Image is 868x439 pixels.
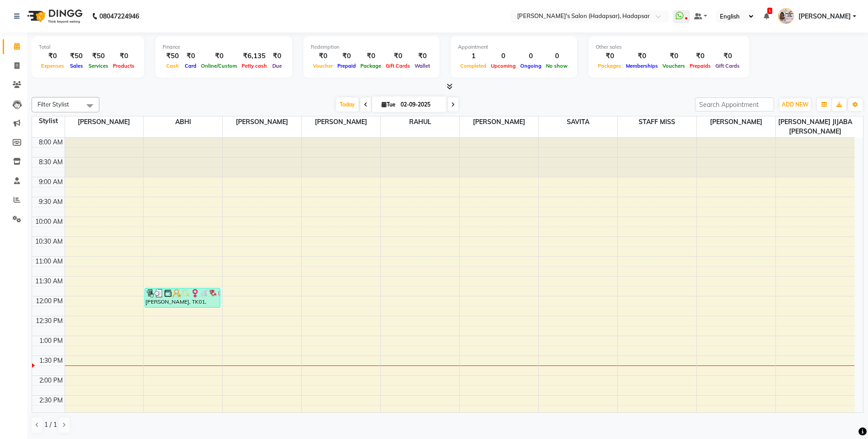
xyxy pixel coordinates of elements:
[379,101,398,108] span: Tue
[182,63,199,69] span: Card
[111,51,137,61] div: ₹0
[336,97,359,111] span: Today
[33,277,65,286] div: 11:30 AM
[65,116,144,128] span: [PERSON_NAME]
[86,63,111,69] span: Services
[460,116,538,128] span: [PERSON_NAME]
[111,63,137,69] span: Products
[164,63,181,69] span: Cash
[458,51,489,61] div: 1
[44,420,57,430] span: 1 / 1
[398,98,443,111] input: 2025-09-02
[269,51,285,61] div: ₹0
[798,12,851,21] span: [PERSON_NAME]
[99,4,139,29] b: 08047224946
[23,4,85,29] img: logo
[33,257,65,266] div: 11:00 AM
[687,63,713,69] span: Prepaids
[37,157,65,167] div: 8:30 AM
[358,51,383,61] div: ₹0
[33,217,65,226] div: 10:00 AM
[86,51,111,61] div: ₹50
[239,51,269,61] div: ₹6,135
[383,51,412,61] div: ₹0
[412,51,432,61] div: ₹0
[624,51,660,61] div: ₹0
[37,336,65,346] div: 1:00 PM
[358,63,383,69] span: Package
[596,51,624,61] div: ₹0
[37,177,65,187] div: 9:00 AM
[32,116,65,126] div: Stylist
[764,12,769,20] a: 1
[660,63,687,69] span: Vouchers
[37,138,65,147] div: 8:00 AM
[618,116,696,128] span: STAFF MISS
[412,63,432,69] span: Wallet
[697,116,775,128] span: [PERSON_NAME]
[695,97,774,111] input: Search Appointment
[624,63,660,69] span: Memberships
[163,43,285,51] div: Finance
[544,51,570,61] div: 0
[778,8,794,24] img: PAVAN
[37,396,65,405] div: 2:30 PM
[66,51,86,61] div: ₹50
[39,51,66,61] div: ₹0
[713,51,742,61] div: ₹0
[39,63,66,69] span: Expenses
[544,63,570,69] span: No show
[518,63,544,69] span: Ongoing
[767,8,772,14] span: 1
[33,237,65,246] div: 10:30 AM
[539,116,617,128] span: SAVITA
[687,51,713,61] div: ₹0
[776,116,854,137] span: [PERSON_NAME] JIJABA [PERSON_NAME]
[383,63,412,69] span: Gift Cards
[223,116,301,128] span: [PERSON_NAME]
[660,51,687,61] div: ₹0
[239,63,269,69] span: Petty cash
[311,63,335,69] span: Voucher
[782,101,808,108] span: ADD NEW
[37,101,69,108] span: Filter Stylist
[145,288,220,307] div: [PERSON_NAME], TK01, 11:45 AM-12:15 PM, Fringe CUT ([DEMOGRAPHIC_DATA]) (200) (₹200)
[182,51,199,61] div: ₹0
[596,63,624,69] span: Packages
[311,43,432,51] div: Redemption
[311,51,335,61] div: ₹0
[458,63,489,69] span: Completed
[34,316,65,326] div: 12:30 PM
[37,356,65,365] div: 1:30 PM
[518,51,544,61] div: 0
[68,63,85,69] span: Sales
[779,98,811,111] button: ADD NEW
[302,116,380,128] span: [PERSON_NAME]
[163,51,182,61] div: ₹50
[335,63,358,69] span: Prepaid
[489,63,518,69] span: Upcoming
[381,116,459,128] span: RAHUL
[458,43,570,51] div: Appointment
[37,197,65,207] div: 9:30 AM
[199,51,239,61] div: ₹0
[39,43,137,51] div: Total
[270,63,284,69] span: Due
[34,296,65,306] div: 12:00 PM
[596,43,742,51] div: Other sales
[489,51,518,61] div: 0
[199,63,239,69] span: Online/Custom
[713,63,742,69] span: Gift Cards
[144,116,222,128] span: ABHI
[37,376,65,385] div: 2:00 PM
[335,51,358,61] div: ₹0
